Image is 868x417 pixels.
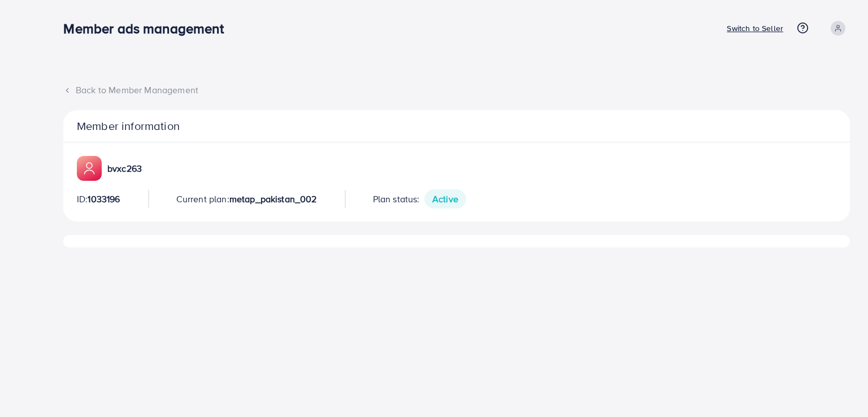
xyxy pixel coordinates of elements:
img: ic-member-manager.00abd3e0.svg [77,156,102,181]
p: Current plan: [176,192,317,206]
span: metap_pakistan_002 [229,193,317,205]
p: Member information [77,119,836,133]
p: Switch to Seller [727,21,783,35]
span: Active [424,189,467,208]
h3: Member ads management [63,20,232,37]
p: bvxc263 [107,162,142,175]
p: Plan status: [373,192,467,206]
p: ID: [77,192,120,206]
span: 1033196 [88,193,120,205]
div: Back to Member Management [63,84,850,97]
